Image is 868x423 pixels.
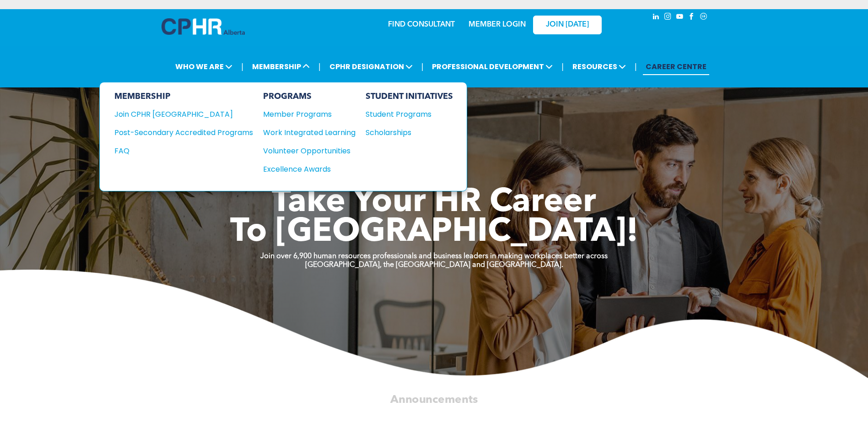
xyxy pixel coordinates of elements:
img: A blue and white logo for cp alberta [162,18,245,35]
div: Volunteer Opportunities [263,145,346,157]
span: RESOURCES [570,58,629,75]
div: STUDENT INITIATIVES [366,92,453,102]
a: Post-Secondary Accredited Programs [114,127,253,138]
li: | [635,57,637,76]
strong: [GEOGRAPHIC_DATA], the [GEOGRAPHIC_DATA] and [GEOGRAPHIC_DATA]. [305,261,563,269]
a: linkedin [651,11,661,24]
div: Excellence Awards [263,163,346,175]
strong: Join over 6,900 human resources professionals and business leaders in making workplaces better ac... [260,253,608,260]
li: | [421,57,424,76]
li: | [241,57,243,76]
a: Social network [699,11,709,24]
div: FAQ [114,145,239,157]
div: MEMBERSHIP [114,92,253,102]
a: facebook [687,11,697,24]
div: Member Programs [263,108,346,120]
a: instagram [663,11,673,24]
a: Scholarships [366,127,453,138]
div: Scholarships [366,127,444,138]
span: To [GEOGRAPHIC_DATA]! [230,216,638,249]
a: Student Programs [366,108,453,120]
a: Work Integrated Learning [263,127,356,138]
span: Take Your HR Career [272,186,596,219]
span: CPHR DESIGNATION [327,58,415,75]
a: FIND CONSULTANT [388,21,455,28]
a: CAREER CENTRE [643,58,709,75]
span: MEMBERSHIP [249,58,313,75]
a: Member Programs [263,108,356,120]
span: PROFESSIONAL DEVELOPMENT [429,58,555,75]
a: youtube [675,11,685,24]
div: Post-Secondary Accredited Programs [114,127,239,138]
span: JOIN [DATE] [546,21,589,29]
a: FAQ [114,145,253,157]
div: PROGRAMS [263,92,356,102]
a: JOIN [DATE] [533,16,602,34]
div: Join CPHR [GEOGRAPHIC_DATA] [114,108,239,120]
div: Work Integrated Learning [263,127,346,138]
a: Join CPHR [GEOGRAPHIC_DATA] [114,108,253,120]
span: Announcements [390,394,478,405]
a: MEMBER LOGIN [469,21,526,28]
a: Excellence Awards [263,163,356,175]
a: Volunteer Opportunities [263,145,356,157]
li: | [318,57,321,76]
li: | [561,57,564,76]
span: WHO WE ARE [173,58,235,75]
div: Student Programs [366,108,444,120]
